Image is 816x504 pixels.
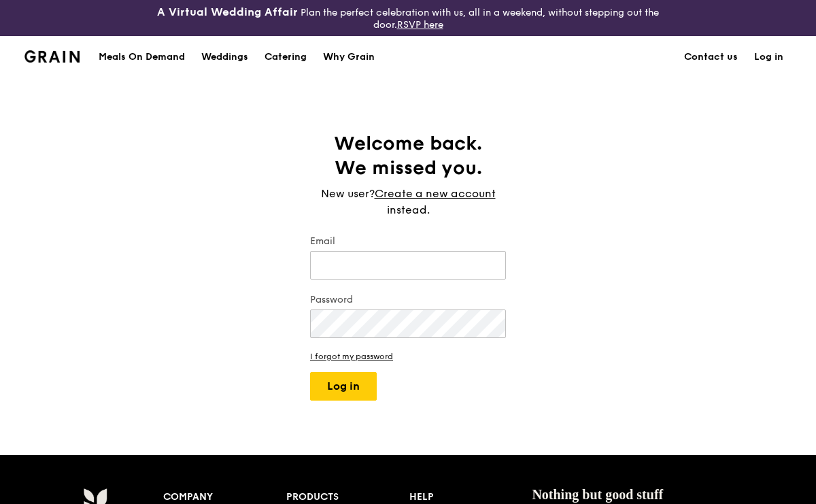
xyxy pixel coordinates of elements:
[315,37,383,78] a: Why Grain
[310,131,506,180] h1: Welcome back. We missed you.
[310,293,506,307] label: Password
[157,5,298,19] h3: A Virtual Wedding Affair
[256,37,315,78] a: Catering
[265,37,307,78] div: Catering
[323,37,375,78] div: Why Grain
[387,203,430,216] span: instead.
[375,186,496,202] a: Create a new account
[397,19,443,31] a: RSVP here
[746,37,792,78] a: Log in
[193,37,256,78] a: Weddings
[321,187,375,200] span: New user?
[24,35,80,76] a: GrainGrain
[201,37,248,78] div: Weddings
[310,352,506,361] a: I forgot my password
[24,50,80,63] img: Grain
[532,487,663,502] span: Nothing but good stuff
[676,37,746,78] a: Contact us
[310,372,377,401] button: Log in
[136,5,680,31] div: Plan the perfect celebration with us, all in a weekend, without stepping out the door.
[99,37,185,78] div: Meals On Demand
[310,235,506,248] label: Email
